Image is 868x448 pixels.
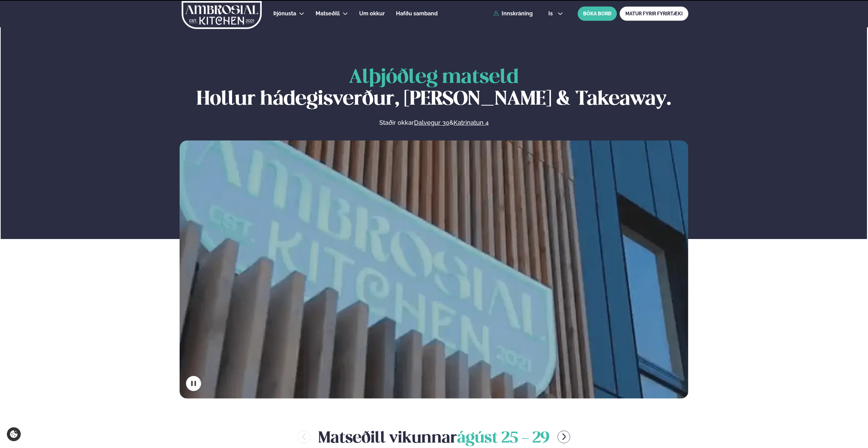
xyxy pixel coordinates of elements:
[273,10,296,18] a: Þjónusta
[7,427,21,441] a: Cookie settings
[558,431,570,443] button: menu-btn-right
[457,431,549,446] span: ágúst 25 - 29
[578,6,617,21] button: BÓKA BORÐ
[298,431,310,443] button: menu-btn-left
[396,10,438,17] span: Hafðu samband
[180,67,688,110] h1: Hollur hádegisverður, [PERSON_NAME] & Takeaway.
[316,10,340,18] a: Matseðill
[493,11,533,17] a: Innskráning
[396,10,438,18] a: Hafðu samband
[414,119,450,127] a: Dalvegur 30
[620,6,688,21] a: MATUR FYRIR FYRIRTÆKI
[359,10,385,18] a: Um okkur
[543,11,568,16] button: is
[181,1,262,29] img: logo
[273,10,296,17] span: Þjónusta
[305,119,563,127] p: Staðir okkar &
[316,10,340,17] span: Matseðill
[548,11,555,16] span: is
[359,10,385,17] span: Um okkur
[318,426,549,448] h2: Matseðill vikunnar
[349,68,519,87] span: Alþjóðleg matseld
[454,119,489,127] a: Katrinatun 4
